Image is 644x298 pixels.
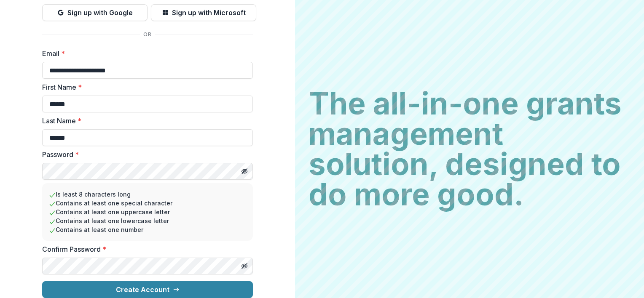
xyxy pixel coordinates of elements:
[42,149,248,160] label: Password
[49,225,246,234] li: Contains at least one number
[42,48,248,59] label: Email
[42,244,248,254] label: Confirm Password
[49,216,246,225] li: Contains at least one lowercase letter
[42,4,148,21] button: Sign up with Google
[42,281,253,298] button: Create Account
[49,208,246,216] li: Contains at least one uppercase letter
[42,116,248,126] label: Last Name
[49,190,246,199] li: Is least 8 characters long
[238,259,251,273] button: Toggle password visibility
[238,165,251,178] button: Toggle password visibility
[151,4,256,21] button: Sign up with Microsoft
[42,82,248,92] label: First Name
[49,199,246,208] li: Contains at least one special character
